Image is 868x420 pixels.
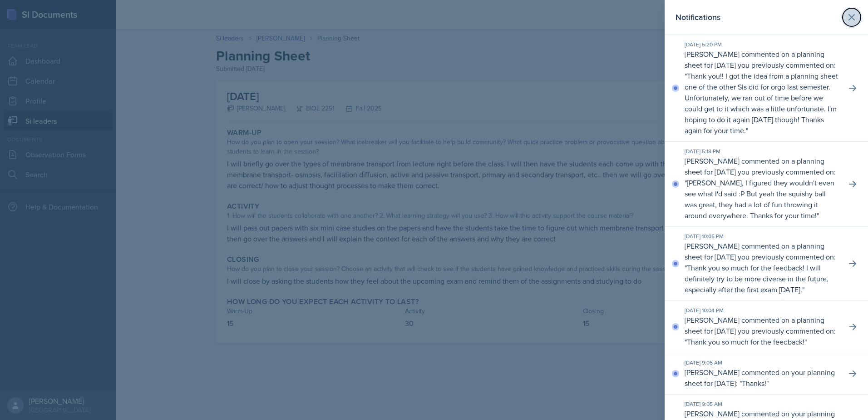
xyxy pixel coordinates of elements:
[685,263,829,295] p: Thank you so much for the feedback! I will definitely try to be more diverse in the future, espec...
[685,147,839,155] div: [DATE] 5:18 PM
[685,306,839,315] div: [DATE] 10:04 PM
[685,315,839,347] p: [PERSON_NAME] commented on a planning sheet for [DATE] you previously commented on: " "
[685,155,839,221] p: [PERSON_NAME] commented on a planning sheet for [DATE] you previously commented on: " "
[685,178,834,220] p: [PERSON_NAME], I figured they wouldn't even see what I'd said :P But yeah the squishy ball was gr...
[685,232,839,240] div: [DATE] 10:05 PM
[685,367,839,389] p: [PERSON_NAME] commented on your planning sheet for [DATE]: " "
[685,400,839,408] div: [DATE] 9:05 AM
[742,378,766,388] p: Thanks!
[685,49,839,136] p: [PERSON_NAME] commented on a planning sheet for [DATE] you previously commented on: " "
[685,40,839,49] div: [DATE] 5:20 PM
[685,240,839,295] p: [PERSON_NAME] commented on a planning sheet for [DATE] you previously commented on: " "
[685,359,839,367] div: [DATE] 9:05 AM
[687,337,804,347] p: Thank you so much for the feedback!
[685,71,838,135] p: Thank you!! I got the idea from a planning sheet one of the other SIs did for orgo last semester....
[676,11,720,24] h2: Notifications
